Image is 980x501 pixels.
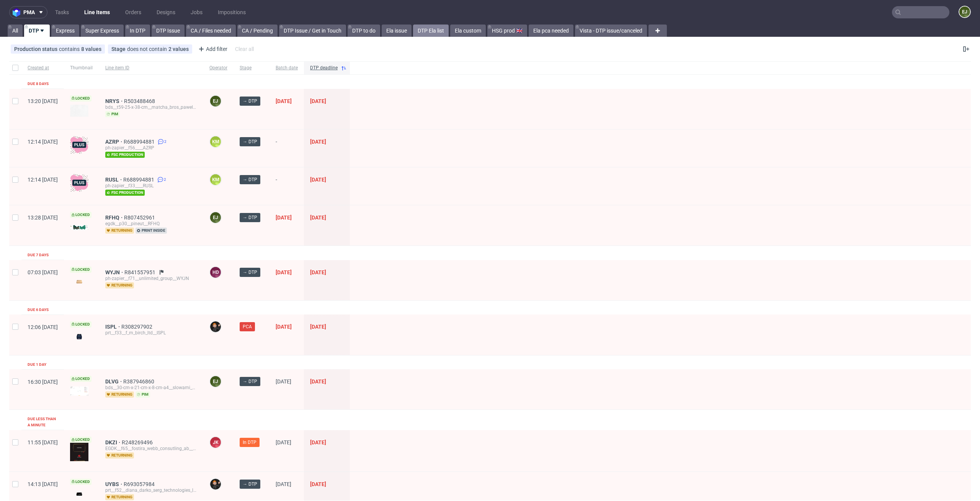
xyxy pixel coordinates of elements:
span: 12:14 [DATE] [28,139,58,145]
span: Locked [70,479,91,485]
img: version_two_editor_design.png [70,105,88,117]
span: Line item ID [105,65,197,71]
span: R688994881 [124,139,156,145]
a: WYJN [105,269,124,275]
a: UYBS [105,481,124,487]
div: Due 6 days [28,307,49,313]
div: bds__t59-25-x-38-cm__matcha_bros_pawel_lakomski__NRYS [105,104,197,110]
a: 2 [156,139,167,145]
div: ph-zapier__f56____AZRP [105,145,197,151]
span: R688994881 [123,177,156,183]
span: print inside [136,228,167,234]
figcaption: KM [210,136,221,147]
figcaption: EJ [210,212,221,223]
a: CA / Pending [237,25,278,37]
img: version_two_editor_design.png [70,225,88,230]
div: Due 7 days [28,252,49,258]
span: - [276,139,298,158]
span: Locked [70,267,91,273]
span: → DTP [243,481,257,488]
img: version_two_editor_design [70,277,88,287]
span: Production status [14,46,59,52]
a: ISPL [105,324,121,330]
span: 12:06 [DATE] [28,324,58,330]
a: All [8,25,23,37]
span: → DTP [243,176,257,183]
span: contains [59,46,81,52]
a: R693057984 [124,481,156,487]
a: Ela custom [450,25,486,37]
a: R387946860 [123,378,156,385]
span: 2 [164,139,167,145]
span: 13:20 [DATE] [28,98,58,104]
div: Due less than a minute [28,416,58,428]
a: Ela pca needed [529,25,573,37]
button: pma [9,6,47,18]
a: RUSL [105,177,123,183]
div: 2 values [168,46,189,52]
div: egdk__p30__pineut__RFHQ [105,221,197,227]
div: bds__30-cm-x-21-cm-x-8-cm-a4__slowami_com_amanda_pniewska__DLVG [105,385,197,391]
span: returning [105,282,134,288]
figcaption: HD [210,267,221,278]
span: does not contain [127,46,168,52]
a: Designs [152,6,180,18]
a: Express [51,25,79,37]
a: RFHQ [105,214,124,221]
img: version_two_editor_design [70,489,88,499]
a: Impositions [213,6,250,18]
span: pim [136,391,150,398]
span: 11:55 [DATE] [28,439,58,445]
span: returning [105,391,134,398]
div: ph-zapier__f33____RUSL [105,183,197,189]
div: Add filter [195,43,229,55]
a: HSG prod 🇬🇧 [487,25,527,37]
a: CA / Files needed [186,25,236,37]
span: [DATE] [310,214,326,221]
a: R503488468 [124,98,157,104]
span: [DATE] [310,378,326,385]
a: R248269496 [122,439,154,445]
a: Super Express [81,25,124,37]
span: R308297902 [121,324,154,330]
img: Dominik Grosicki [210,479,221,490]
span: [DATE] [310,177,326,183]
span: 13:28 [DATE] [28,214,58,221]
span: → DTP [243,98,257,105]
span: 16:30 [DATE] [28,379,58,385]
a: DTP to do [348,25,380,37]
span: → DTP [243,214,257,221]
a: In DTP [125,25,150,37]
a: Ela issue [382,25,412,37]
span: returning [105,494,134,500]
span: Locked [70,376,91,382]
span: R807452961 [124,214,157,221]
figcaption: EJ [959,7,970,17]
a: AZRP [105,139,124,145]
a: Jobs [186,6,207,18]
a: R841557951 [124,269,157,275]
img: Dominik Grosicki [210,321,221,332]
span: [DATE] [310,139,326,145]
span: → DTP [243,138,257,145]
span: Thumbnail [70,65,93,71]
span: Locked [70,437,91,443]
a: Vista - DTP issue/canceled [575,25,647,37]
span: [DATE] [310,439,326,445]
span: DTP deadline [310,65,338,71]
a: DLVG [105,378,123,385]
span: Created at [28,65,58,71]
a: DKZI [105,439,122,445]
a: DTP Issue / Get in Touch [279,25,346,37]
span: Locked [70,95,91,102]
